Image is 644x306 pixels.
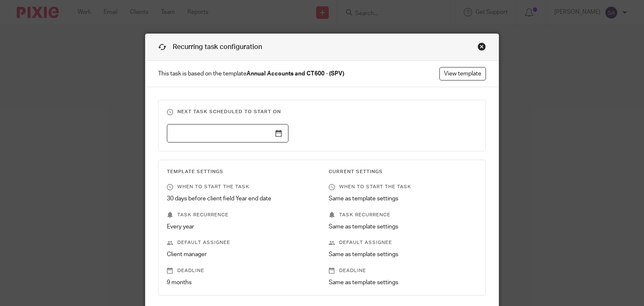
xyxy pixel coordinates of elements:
[167,169,316,175] h3: Template Settings
[329,267,478,274] p: Deadline
[167,223,316,231] p: Every year
[329,169,478,175] h3: Current Settings
[329,278,478,287] p: Same as template settings
[167,250,316,259] p: Client manager
[167,109,478,115] h3: Next task scheduled to start on
[329,184,478,190] p: When to start the task
[167,278,316,287] p: 9 months
[439,67,486,80] a: View template
[167,184,316,190] p: When to start the task
[329,250,478,259] p: Same as template settings
[158,70,344,78] span: This task is based on the template
[167,194,316,203] p: 30 days before client field Year end date
[167,212,316,218] p: Task recurrence
[167,267,316,274] p: Deadline
[329,223,478,231] p: Same as template settings
[158,42,262,52] h1: Recurring task configuration
[329,212,478,218] p: Task recurrence
[329,194,478,203] p: Same as template settings
[247,71,344,77] strong: Annual Accounts and CT600 - (SPV)
[478,42,486,51] div: Close this dialog window
[329,239,478,246] p: Default assignee
[167,239,316,246] p: Default assignee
